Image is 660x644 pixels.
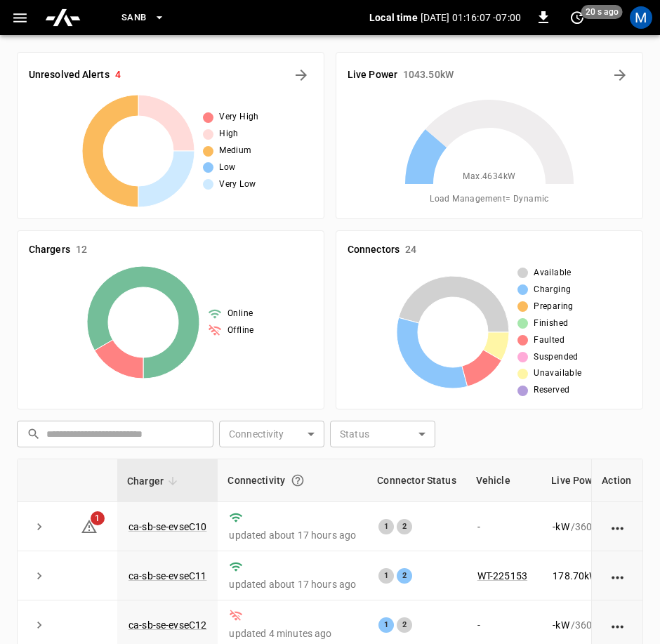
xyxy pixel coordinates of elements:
div: 1 [378,568,394,584]
div: action cell options [609,618,626,632]
div: Connectivity [227,468,357,493]
a: 1 [81,520,98,531]
span: Finished [534,317,568,331]
div: 2 [397,568,412,584]
div: 2 [397,617,412,633]
div: / 360 kW [553,569,634,583]
h6: Connectors [348,242,400,258]
span: Faulted [534,334,565,348]
th: Live Power [541,459,645,502]
h6: 12 [76,242,87,258]
h6: 4 [115,67,121,83]
div: action cell options [609,520,626,534]
p: updated 4 minutes ago [229,626,356,640]
button: SanB [116,4,171,32]
th: Connector Status [367,459,466,502]
p: 178.70 kW [553,569,598,583]
a: ca-sb-se-evseC12 [128,619,206,631]
div: profile-icon [630,6,652,29]
a: WT-225153 [477,570,527,581]
span: Reserved [534,383,569,397]
span: 1 [91,511,105,525]
span: Online [227,307,253,321]
span: Low [219,161,235,175]
img: ampcontrol.io logo [44,4,81,31]
span: High [219,127,239,141]
p: updated about 17 hours ago [229,577,356,591]
button: Energy Overview [609,64,631,86]
h6: Live Power [348,67,397,83]
span: Suspended [534,350,579,364]
h6: 1043.50 kW [403,67,454,83]
div: / 360 kW [553,520,634,534]
div: action cell options [609,569,626,583]
div: 1 [378,519,394,534]
span: Charging [534,283,571,297]
span: Unavailable [534,367,581,381]
button: All Alerts [290,64,312,86]
button: set refresh interval [566,6,588,29]
span: 20 s ago [581,5,623,19]
button: Connection between the charger and our software. [285,468,310,493]
div: / 360 kW [553,618,634,632]
span: Medium [219,144,251,158]
a: ca-sb-se-evseC10 [128,521,206,532]
span: SanB [121,10,147,26]
h6: Chargers [29,242,70,258]
p: [DATE] 01:16:07 -07:00 [421,11,521,25]
span: Offline [227,324,254,338]
span: Max. 4634 kW [463,170,515,184]
span: Available [534,266,572,280]
div: 1 [378,617,394,633]
td: - [466,502,542,551]
th: Action [591,459,642,502]
button: expand row [29,615,50,636]
th: Vehicle [466,459,542,502]
span: Very High [219,110,259,124]
p: Local time [369,11,418,25]
span: Very Low [219,178,256,192]
button: expand row [29,516,50,537]
h6: Unresolved Alerts [29,67,110,83]
a: ca-sb-se-evseC11 [128,570,206,581]
div: 2 [397,519,412,534]
p: - kW [553,618,569,632]
span: Preparing [534,300,574,314]
p: updated about 17 hours ago [229,528,356,542]
p: - kW [553,520,569,534]
button: expand row [29,565,50,586]
span: Charger [127,473,182,489]
span: Load Management = Dynamic [430,192,549,206]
